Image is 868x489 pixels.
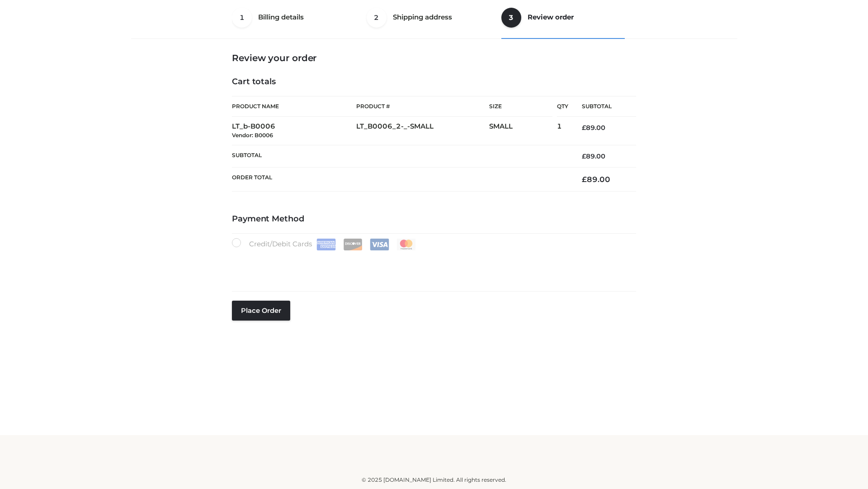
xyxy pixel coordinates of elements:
h3: Review your order [232,53,636,63]
bdi: 89.00 [582,152,605,160]
span: £ [582,124,586,132]
span: £ [582,152,586,160]
h4: Payment Method [232,214,636,224]
button: Place order [232,301,290,321]
iframe: Secure payment input frame [230,249,634,282]
img: Mastercard [396,239,416,250]
label: Credit/Debit Cards [232,238,417,250]
td: 1 [557,117,568,145]
div: © 2025 [DOMAIN_NAME] Limited. All rights reserved. [134,475,734,484]
span: £ [582,175,587,184]
th: Order Total [232,168,568,192]
th: Product # [356,96,489,117]
bdi: 89.00 [582,124,605,132]
td: LT_B0006_2-_-SMALL [356,117,489,145]
th: Size [489,96,552,117]
img: Visa [370,239,389,250]
th: Qty [557,96,568,117]
h4: Cart totals [232,77,636,87]
small: Vendor: B0006 [232,132,273,139]
bdi: 89.00 [582,175,610,184]
td: LT_b-B0006 [232,117,356,145]
th: Product Name [232,96,356,117]
img: Amex [316,239,336,250]
td: SMALL [489,117,557,145]
th: Subtotal [568,96,636,117]
th: Subtotal [232,145,568,167]
img: Discover [343,239,363,250]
